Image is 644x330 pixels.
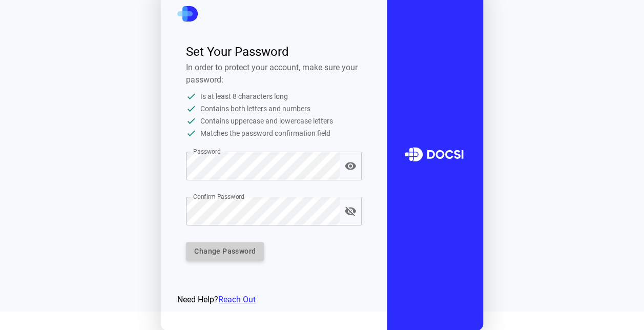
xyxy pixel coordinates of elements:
label: Password [193,147,220,156]
img: DOCSI Logo [399,133,471,179]
div: Need Help? [177,294,370,306]
img: DOCSI Mini Logo [177,6,198,22]
div: In order to protect your account, make sure your password: [186,61,362,86]
button: Change Password [186,242,264,261]
span: Contains uppercase and lowercase letters [200,115,333,127]
span: Matches the password confirmation field [200,127,330,139]
label: Confirm Password [193,192,244,201]
div: Set Your Password [186,46,362,57]
span: Contains both letters and numbers [200,102,310,115]
span: Is at least 8 characters long [200,90,288,102]
a: Reach Out [218,295,256,304]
